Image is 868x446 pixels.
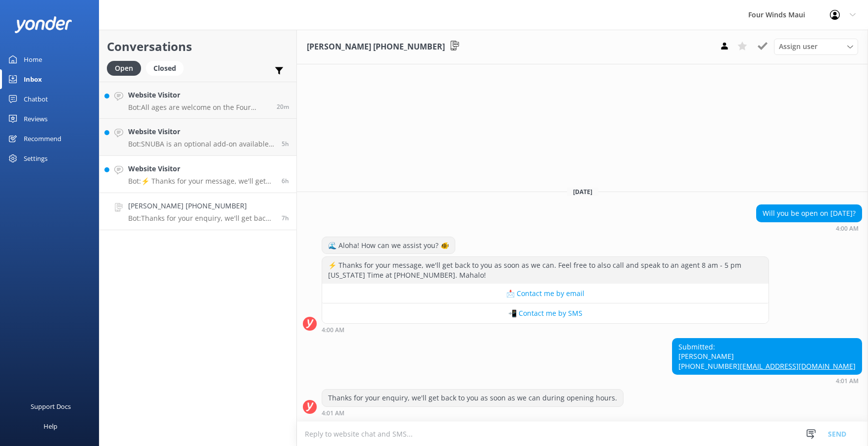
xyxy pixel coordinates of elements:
h4: [PERSON_NAME] [PHONE_NUMBER] [128,200,274,211]
a: Website VisitorBot:SNUBA is an optional add-on available for $75 per person, payable directly to ... [99,119,296,156]
div: Settings [24,149,48,168]
strong: 4:01 AM [836,378,859,384]
div: Support Docs [31,396,71,416]
span: Assign user [779,41,818,52]
div: 04:01am 11-Aug-2025 (UTC -10:00) Pacific/Honolulu [322,409,624,416]
span: 04:29am 11-Aug-2025 (UTC -10:00) Pacific/Honolulu [282,177,289,185]
h3: [PERSON_NAME] [PHONE_NUMBER] [307,41,445,53]
span: 04:01am 11-Aug-2025 (UTC -10:00) Pacific/Honolulu [282,214,289,222]
a: Website VisitorBot:⚡ Thanks for your message, we'll get back to you as soon as we can. Feel free ... [99,156,296,193]
div: ⚡ Thanks for your message, we'll get back to you as soon as we can. Feel free to also call and sp... [322,257,769,283]
div: Help [44,416,57,436]
a: Closed [146,62,189,73]
div: 04:00am 11-Aug-2025 (UTC -10:00) Pacific/Honolulu [756,225,862,232]
strong: 4:01 AM [322,410,344,416]
div: Will you be open on [DATE]? [757,205,862,222]
div: Assign User [774,39,858,54]
a: Website VisitorBot:All ages are welcome on the Four Winds, so you can bring infants on the tour.20m [99,82,296,119]
h4: Website Visitor [128,126,274,137]
div: Home [24,50,42,69]
div: Chatbot [24,89,48,109]
span: 06:28am 11-Aug-2025 (UTC -10:00) Pacific/Honolulu [282,140,289,148]
button: 📩 Contact me by email [322,284,769,303]
div: Closed [146,61,184,76]
div: 🌊 Aloha! How can we assist you? 🐠 [322,237,455,254]
p: Bot: SNUBA is an optional add-on available for $75 per person, payable directly to the instructor... [128,140,274,149]
p: Bot: All ages are welcome on the Four Winds, so you can bring infants on the tour. [128,103,269,112]
img: yonder-white-logo.png [15,16,72,33]
h4: Website Visitor [128,163,274,174]
span: 11:08am 11-Aug-2025 (UTC -10:00) Pacific/Honolulu [277,102,289,111]
p: Bot: Thanks for your enquiry, we'll get back to you as soon as we can during opening hours. [128,214,274,223]
strong: 4:00 AM [836,226,859,232]
a: Open [107,62,146,73]
h2: Conversations [107,37,289,56]
div: Thanks for your enquiry, we'll get back to you as soon as we can during opening hours. [322,390,623,406]
div: Recommend [24,129,61,149]
a: [EMAIL_ADDRESS][DOMAIN_NAME] [740,361,856,371]
a: [PERSON_NAME] [PHONE_NUMBER]Bot:Thanks for your enquiry, we'll get back to you as soon as we can ... [99,193,296,230]
div: Reviews [24,109,48,129]
button: 📲 Contact me by SMS [322,303,769,323]
div: Submitted: [PERSON_NAME] [PHONE_NUMBER] [673,339,862,375]
div: 04:00am 11-Aug-2025 (UTC -10:00) Pacific/Honolulu [322,326,769,333]
strong: 4:00 AM [322,327,344,333]
h4: Website Visitor [128,90,269,100]
div: 04:01am 11-Aug-2025 (UTC -10:00) Pacific/Honolulu [672,377,862,384]
p: Bot: ⚡ Thanks for your message, we'll get back to you as soon as we can. Feel free to also call a... [128,177,274,186]
div: Inbox [24,69,42,89]
div: Open [107,61,141,76]
span: [DATE] [567,188,598,196]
